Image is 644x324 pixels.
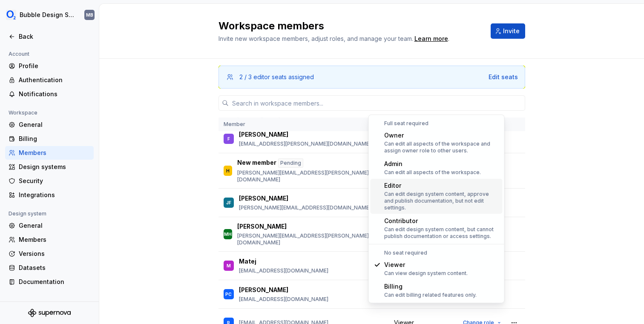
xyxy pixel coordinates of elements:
[218,118,389,132] th: Member
[19,221,90,230] div: General
[239,204,371,211] p: [PERSON_NAME][EMAIL_ADDRESS][DOMAIN_NAME]
[384,292,477,298] div: Can edit billing related features only.
[237,222,287,231] p: [PERSON_NAME]
[414,34,448,43] a: Learn more
[5,209,50,219] div: Design system
[5,261,94,275] a: Datasets
[229,95,525,111] input: Search in workspace members...
[371,120,503,127] div: Full seat required
[384,270,468,277] div: Can view design system content.
[224,230,232,238] div: MH
[218,35,413,42] span: Invite new workspace members, adjust roles, and manage your team.
[225,290,232,298] div: PC
[239,296,328,303] p: [EMAIL_ADDRESS][DOMAIN_NAME]
[239,286,288,294] p: [PERSON_NAME]
[86,11,93,18] div: MB
[19,264,90,272] div: Datasets
[384,261,468,269] div: Viewer
[237,158,276,168] p: New member
[5,188,94,202] a: Integrations
[5,146,94,160] a: Members
[384,191,499,211] div: Can edit design system content, approve and publish documentation, but not edit settings.
[371,249,503,256] div: No seat required
[19,249,90,258] div: Versions
[227,261,231,270] div: M
[237,232,384,246] p: [PERSON_NAME][EMAIL_ADDRESS][PERSON_NAME][DOMAIN_NAME]
[239,194,288,203] p: [PERSON_NAME]
[19,278,90,286] div: Documentation
[2,6,97,24] button: Bubble Design SystemMB
[5,30,94,43] a: Back
[239,73,314,81] div: 2 / 3 editor seats assigned
[278,158,303,168] div: Pending
[20,11,74,19] div: Bubble Design System
[218,19,480,33] h2: Workspace members
[384,160,481,168] div: Admin
[28,309,71,317] svg: Supernova Logo
[5,132,94,146] a: Billing
[489,73,518,81] button: Edit seats
[239,130,288,139] p: [PERSON_NAME]
[384,169,481,176] div: Can edit all aspects of the workspace.
[5,59,94,73] a: Profile
[384,181,499,190] div: Editor
[5,174,94,188] a: Security
[384,282,477,291] div: Billing
[239,140,371,147] p: [EMAIL_ADDRESS][PERSON_NAME][DOMAIN_NAME]
[5,219,94,232] a: General
[19,235,90,244] div: Members
[226,198,231,207] div: JF
[384,217,499,225] div: Contributor
[19,191,90,199] div: Integrations
[19,163,90,171] div: Design systems
[5,87,94,101] a: Notifications
[5,108,41,118] div: Workspace
[5,233,94,247] a: Members
[19,149,90,157] div: Members
[19,32,90,41] div: Back
[5,49,33,59] div: Account
[5,275,94,289] a: Documentation
[19,90,90,98] div: Notifications
[384,226,499,240] div: Can edit design system content, but cannot publish documentation or access settings.
[19,76,90,84] div: Authentication
[6,10,16,20] img: 1a847f6c-1245-4c66-adf2-ab3a177fc91e.png
[5,73,94,87] a: Authentication
[19,120,90,129] div: General
[239,267,328,274] p: [EMAIL_ADDRESS][DOMAIN_NAME]
[413,36,449,42] span: .
[226,166,230,175] div: H
[369,115,504,303] div: Suggestions
[227,135,230,143] div: F
[5,118,94,132] a: General
[19,62,90,70] div: Profile
[491,23,525,39] button: Invite
[5,247,94,261] a: Versions
[503,27,520,35] span: Invite
[237,169,384,183] p: [PERSON_NAME][EMAIL_ADDRESS][PERSON_NAME][DOMAIN_NAME]
[384,131,499,140] div: Owner
[19,177,90,185] div: Security
[384,140,499,154] div: Can edit all aspects of the workspace and assign owner role to other users.
[5,160,94,174] a: Design systems
[19,135,90,143] div: Billing
[239,257,256,266] p: Matej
